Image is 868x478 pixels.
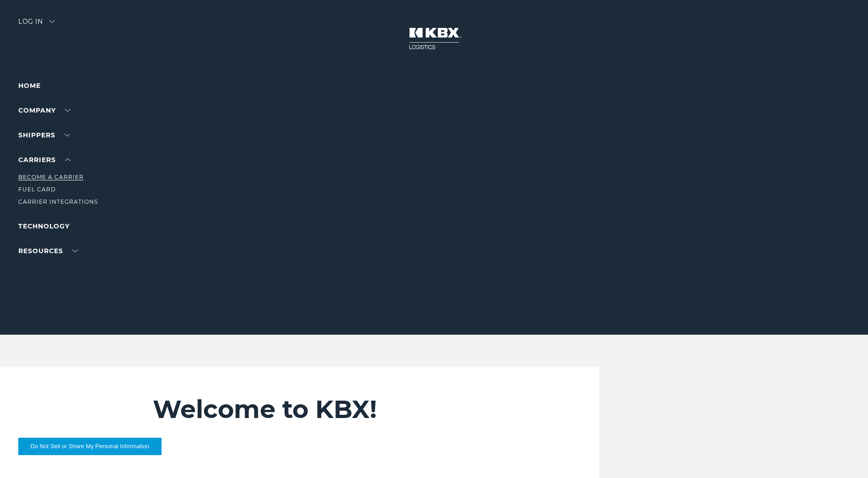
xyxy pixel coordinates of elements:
[18,18,55,32] div: Log in
[18,198,98,205] a: Carrier Integrations
[153,394,544,424] h2: Welcome to KBX!
[18,131,70,139] a: SHIPPERS
[18,222,70,230] a: Technology
[18,174,84,180] a: Become a Carrier
[18,156,70,164] a: Carriers
[18,186,56,193] a: Fuel Card
[18,81,41,90] a: Home
[18,106,70,114] a: Company
[18,438,162,455] button: Do Not Sell or Share My Personal Information
[49,20,55,23] img: arrow
[18,247,78,255] a: RESOURCES
[400,18,469,59] img: kbx logo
